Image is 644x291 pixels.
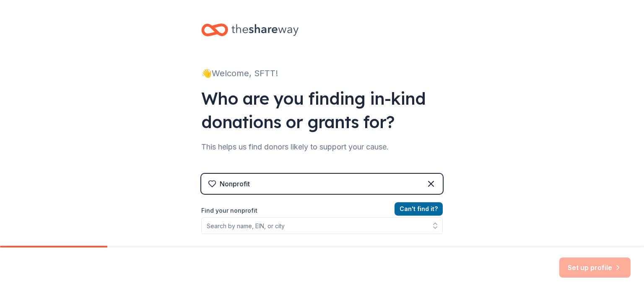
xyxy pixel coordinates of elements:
[201,87,443,134] div: Who are you finding in-kind donations or grants for?
[395,202,443,216] button: Can't find it?
[201,206,443,216] label: Find your nonprofit
[201,217,443,234] input: Search by name, EIN, or city
[220,179,250,189] div: Nonprofit
[201,140,443,154] div: This helps us find donors likely to support your cause.
[201,67,443,80] div: 👋 Welcome, SFTT!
